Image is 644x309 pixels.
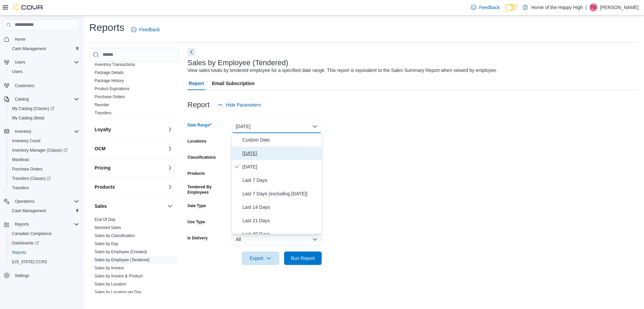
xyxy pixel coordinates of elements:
span: Sales by Location per Day [95,289,142,295]
span: My Catalog (Classic) [12,106,54,111]
a: Feedback [128,23,162,36]
span: Transfers (Classic) [12,176,51,181]
a: Transfers [9,184,32,192]
span: Dashboards [12,240,39,246]
span: Manifests [9,156,79,164]
button: Products [166,183,174,191]
a: Sales by Location [95,282,126,286]
span: My Catalog (Classic) [9,105,79,113]
button: Sales [95,203,165,209]
span: Last 7 Days [243,176,319,184]
span: Inventory Transactions [95,62,135,67]
label: Sale Type [187,203,206,208]
a: Inventory Transactions [95,62,135,67]
button: Pricing [95,164,165,171]
a: Sales by Classification [95,233,135,238]
span: Users [15,60,25,65]
span: Inventory Count [9,137,79,145]
span: [US_STATE] CCRS [12,259,47,265]
span: Users [9,68,79,76]
button: Users [1,57,82,67]
span: Hide Parameters [226,102,261,108]
button: Next [187,48,196,56]
div: Select listbox [232,133,322,234]
span: Reorder [95,102,109,108]
span: Customers [12,81,79,89]
a: Transfers (Classic) [7,174,82,183]
a: Customers [12,82,37,90]
a: Reorder [95,103,109,107]
a: Feedback [468,1,502,14]
span: Last 30 Days [243,230,319,238]
a: Inventory Manager (Classic) [7,146,82,155]
span: Custom Date [243,136,319,144]
span: Reports [12,220,79,228]
span: End Of Day [95,217,115,222]
span: Last 7 Days (excluding [DATE]) [243,190,319,198]
span: Sales by Invoice [95,265,124,271]
a: Users [9,68,25,76]
span: Product Expirations [95,86,129,91]
h3: OCM [95,145,106,152]
span: Cash Management [9,45,79,53]
a: Itemized Sales [95,225,121,230]
button: Loyalty [95,126,165,133]
span: Cash Management [9,207,79,215]
a: Reports [9,248,29,257]
button: Canadian Compliance [7,229,82,238]
label: Locations [187,139,207,144]
input: Dark Mode [505,4,519,11]
span: Last 21 Days [243,217,319,225]
span: Cash Management [12,208,46,214]
span: Feedback [139,26,160,33]
span: Reports [15,222,29,227]
a: [US_STATE] CCRS [9,258,50,266]
a: My Catalog (Classic) [7,104,82,113]
button: Reports [7,248,82,257]
span: Purchase Orders [9,165,79,173]
span: Catalog [15,96,29,102]
button: Loyalty [166,125,174,133]
span: Customers [15,83,34,88]
h3: Sales by Employee (Tendered) [187,59,288,67]
span: Catalog [12,95,79,103]
a: Transfers (Classic) [9,175,53,183]
span: Itemized Sales [95,225,121,230]
button: Operations [1,197,82,206]
span: Inventory [12,127,79,136]
a: Manifests [9,156,32,164]
span: [DATE] [243,149,319,157]
button: My Catalog (Beta) [7,113,82,123]
p: Home of the Happy High [531,3,583,11]
label: Is Delivery [187,235,208,241]
span: Sales by Invoice & Product [95,273,143,279]
label: Products [187,171,205,176]
span: Export [246,252,275,265]
span: Home [15,37,25,42]
h3: Report [187,101,210,109]
span: Home [12,35,79,43]
a: Inventory Manager (Classic) [9,146,70,154]
span: Manifests [12,157,29,162]
a: Sales by Employee (Tendered) [95,258,150,262]
nav: Complex example [4,32,79,298]
span: Sales by Employee (Tendered) [95,257,150,263]
button: Products [95,184,165,190]
span: TG [591,3,596,11]
span: Settings [15,273,29,278]
button: Reports [1,220,82,229]
span: Transfers [12,185,29,191]
span: Package History [95,78,124,83]
a: Canadian Compliance [9,230,54,238]
span: Operations [15,199,35,204]
span: Users [12,69,22,74]
button: Settings [1,271,82,280]
a: End Of Day [95,217,115,222]
span: Inventory Manager (Classic) [9,146,79,154]
button: Catalog [1,94,82,104]
a: Settings [12,272,32,280]
button: All [232,233,322,246]
a: Package History [95,78,124,83]
span: Canadian Compliance [12,231,52,236]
